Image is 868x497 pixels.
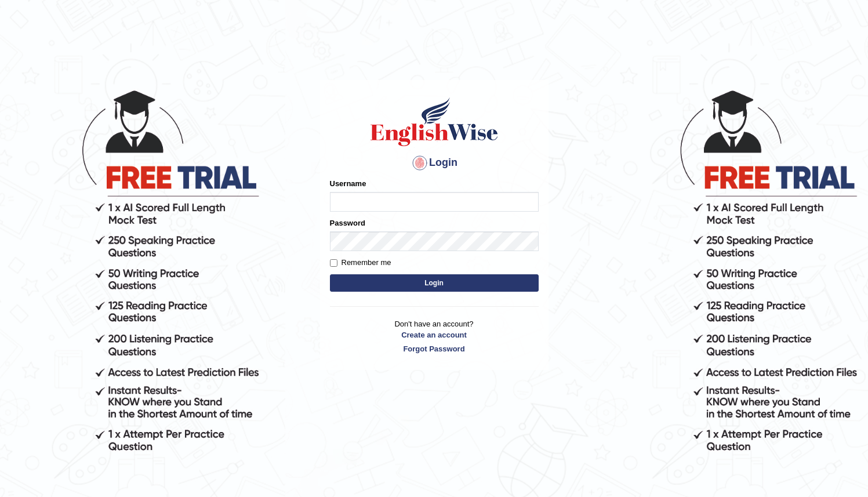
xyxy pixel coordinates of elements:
[330,329,539,340] a: Create an account
[330,318,539,354] p: Don't have an account?
[330,178,366,189] label: Username
[330,274,539,292] button: Login
[330,257,391,269] label: Remember me
[330,343,539,354] a: Forgot Password
[330,217,365,228] label: Password
[330,259,337,267] input: Remember me
[368,96,500,148] img: Logo of English Wise sign in for intelligent practice with AI
[330,154,539,172] h4: Login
